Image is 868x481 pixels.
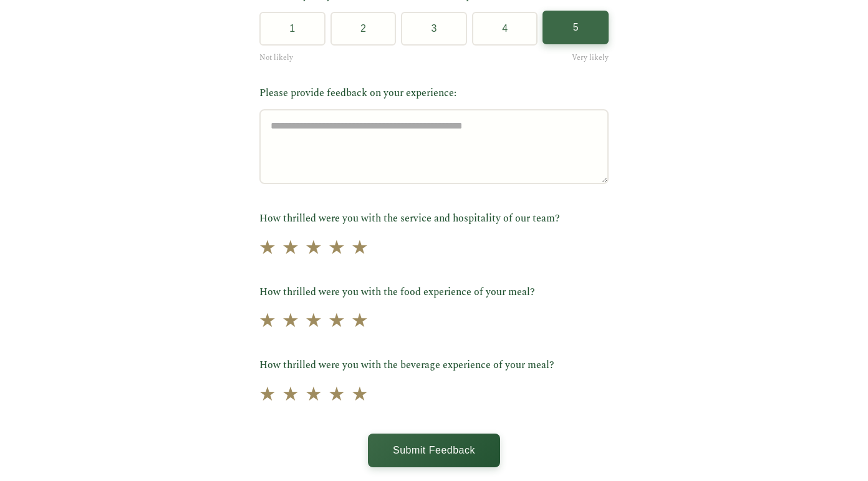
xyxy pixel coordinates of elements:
span: ★ [282,233,299,263]
span: ★ [259,306,276,337]
button: 2 [330,12,397,46]
span: ★ [328,306,345,337]
button: Submit Feedback [368,434,500,467]
span: ★ [305,233,322,263]
button: 1 [259,12,325,46]
button: 5 [542,11,609,44]
label: How thrilled were you with the service and hospitality of our team? [259,211,609,227]
button: 4 [472,12,538,46]
span: ★ [259,233,276,263]
span: ★ [305,379,322,410]
label: How thrilled were you with the beverage experience of your meal? [259,357,609,374]
span: Not likely [259,52,293,64]
span: ★ [305,306,322,337]
span: ★ [259,379,276,410]
span: ★ [351,379,369,410]
span: ★ [351,233,369,263]
button: 3 [401,12,467,46]
label: Please provide feedback on your experience: [259,85,609,102]
span: ★ [328,379,345,410]
span: ★ [328,233,345,263]
span: ★ [351,306,369,337]
label: How thrilled were you with the food experience of your meal? [259,284,609,301]
span: ★ [282,379,299,410]
span: ★ [282,306,299,337]
span: Very likely [572,52,609,64]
